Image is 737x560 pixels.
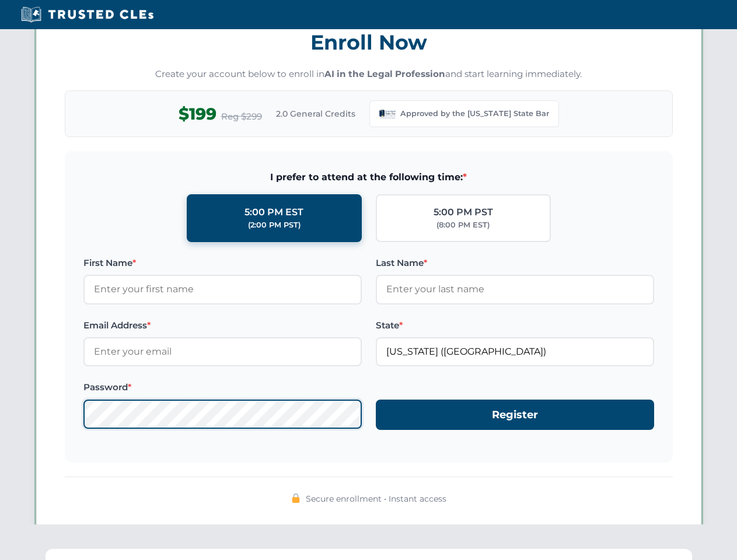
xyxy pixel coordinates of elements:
span: Secure enrollment • Instant access [306,492,446,505]
label: Email Address [83,318,362,332]
div: 5:00 PM PST [434,205,493,220]
input: Enter your email [83,337,362,366]
h3: Enroll Now [65,24,673,61]
img: 🔒 [291,494,301,503]
img: Louisiana State Bar [379,106,396,122]
label: Password [83,380,362,394]
span: Reg $299 [221,110,262,124]
strong: AI in the Legal Profession [324,68,445,79]
p: Create your account below to enroll in and start learning immediately. [65,68,673,81]
label: First Name [83,256,362,270]
img: Trusted CLEs [18,6,157,23]
input: Enter your last name [376,275,654,304]
span: Approved by the [US_STATE] State Bar [400,108,549,120]
div: (8:00 PM EST) [436,219,490,231]
div: (2:00 PM PST) [248,219,301,231]
input: Louisiana (LA) [376,337,654,366]
span: $199 [179,101,216,127]
input: Enter your first name [83,275,362,304]
span: 2.0 General Credits [276,107,355,120]
span: I prefer to attend at the following time: [83,170,654,185]
div: 5:00 PM EST [244,205,303,220]
label: Last Name [376,256,654,270]
button: Register [376,400,654,430]
label: State [376,318,654,332]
